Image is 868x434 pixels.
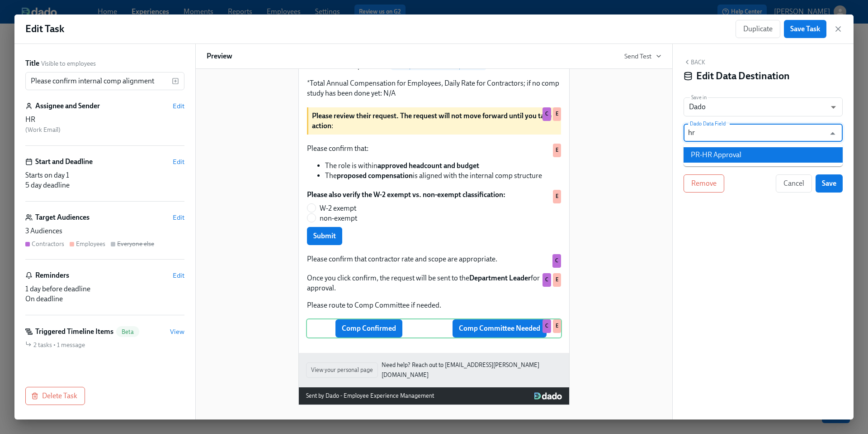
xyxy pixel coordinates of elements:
div: Used by Employees audience [553,273,561,287]
div: On deadline [25,294,184,304]
div: Assignee and SenderEditHR (Work Email) [25,101,184,146]
div: Please confirm that: The role is withinapproved headcount and budget Theproposed compensationis a... [306,143,562,182]
img: Dado [534,392,562,400]
span: 2 tasks • 1 message [33,341,85,349]
div: Used by Employees audience [553,107,561,121]
label: Title [25,58,39,68]
span: Save Task [790,24,820,34]
button: Edit [173,157,184,166]
div: C [542,273,551,287]
button: Edit [173,101,184,111]
button: Delete Task [25,387,85,405]
button: View [170,327,184,336]
div: Block ID: Q0M3AmQ3h [684,200,843,210]
h6: Preview [207,51,232,61]
span: Beta [116,328,139,335]
button: Send Test [624,52,661,61]
div: Contractors [32,240,64,248]
div: Sent by Dado - Employee Experience Management [306,391,434,401]
div: 1 day before deadline [25,284,184,294]
span: Delete Task [33,391,77,400]
div: Comp ConfirmedComp Committee NeededCE [306,318,562,338]
span: Cancel [783,179,804,188]
div: Once you click confirm, the request will be sent to theDepartment Leaderfor approval. Please rout... [306,272,562,311]
div: Used by Contractors audience [542,319,551,333]
button: Cancel [776,174,812,193]
h1: Edit Task [25,22,64,36]
span: ( Work Email ) [25,126,61,134]
button: Save [816,174,843,193]
button: View your personal page [306,362,378,378]
a: Need help? Reach out to [EMAIL_ADDRESS][PERSON_NAME][DOMAIN_NAME] [382,360,562,380]
div: Dado [684,97,843,116]
span: Duplicate [743,24,773,34]
span: Remove [691,179,717,188]
h6: Assignee and Sender [35,101,100,111]
h6: Reminders [35,270,69,280]
div: Please review their request. The request will not move forward until you take action:CE [306,106,562,135]
span: View your personal page [311,366,373,375]
div: Please confirm that contractor rate and scope are appropriate.C [306,253,562,265]
button: Save Task [784,20,826,38]
div: Used by Employees audience [553,144,561,157]
div: Target AudiencesEdit3 AudiencesContractorsEmployeesEveryone else [25,212,184,260]
svg: Insert text variable [172,77,179,85]
div: Start and DeadlineEditStarts on day 15 day deadline [25,157,184,202]
div: HR [25,115,184,125]
h6: Start and Deadline [35,157,93,167]
div: Triggered Timeline ItemsBetaView2 tasks • 1 message [25,326,184,349]
div: Used by Employees audience [553,319,561,333]
div: Used by Contractors audience [542,107,551,121]
span: Save [822,179,836,188]
h6: Triggered Timeline Items [35,327,113,337]
div: RemindersEdit1 day before deadlineOn deadline [25,270,184,315]
div: E [553,190,561,203]
button: Duplicate [736,20,780,38]
div: Starts on day 1 [25,170,184,180]
div: Please also verify the W-2 exempt vs. non-exempt classification:W-2 exemptnon-exemptSubmitE [306,189,562,246]
div: Used by Contractors audience [552,254,561,268]
li: PR-HR Approval [684,147,843,163]
button: Back [684,58,705,66]
div: Employees [76,240,105,248]
button: Edit [173,271,184,280]
div: Everyone else [117,240,154,248]
h4: Edit Data Destination [696,69,790,83]
button: Close [826,126,840,140]
span: Visible to employees [41,59,96,68]
button: Remove [684,174,724,193]
span: 5 day deadline [25,181,70,189]
button: Edit [173,213,184,222]
div: 3 Audiences [25,226,184,236]
h6: Target Audiences [35,212,90,222]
